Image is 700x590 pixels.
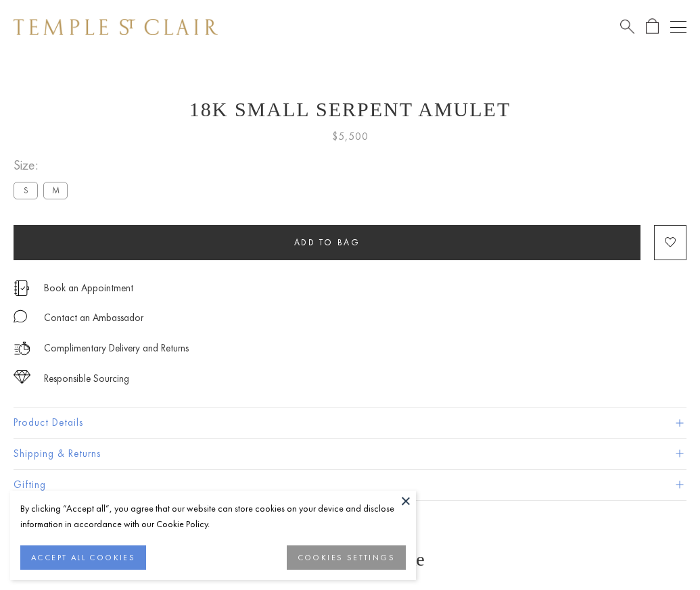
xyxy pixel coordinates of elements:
[43,182,68,199] label: M
[14,19,218,35] img: Temple St. Clair
[44,370,129,387] div: Responsible Sourcing
[287,545,406,570] button: COOKIES SETTINGS
[294,237,360,248] span: Add to bag
[14,225,640,260] button: Add to bag
[14,439,686,469] button: Shipping & Returns
[20,501,406,532] div: By clicking “Accept all”, you agree that our website can store cookies on your device and disclos...
[44,310,143,326] div: Contact an Ambassador
[14,154,73,176] span: Size:
[14,310,27,323] img: MessageIcon-01_2.svg
[332,128,369,145] span: $5,500
[14,182,38,199] label: S
[14,340,30,357] img: icon_delivery.svg
[620,18,634,35] a: Search
[14,280,30,296] img: icon_appointment.svg
[14,408,686,438] button: Product Details
[44,280,133,295] a: Book an Appointment
[646,18,659,35] a: Open Shopping Bag
[20,545,146,570] button: ACCEPT ALL COOKIES
[14,98,686,121] h1: 18K Small Serpent Amulet
[14,470,686,500] button: Gifting
[670,19,686,35] button: Open navigation
[14,370,30,384] img: icon_sourcing.svg
[44,340,189,357] p: Complimentary Delivery and Returns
